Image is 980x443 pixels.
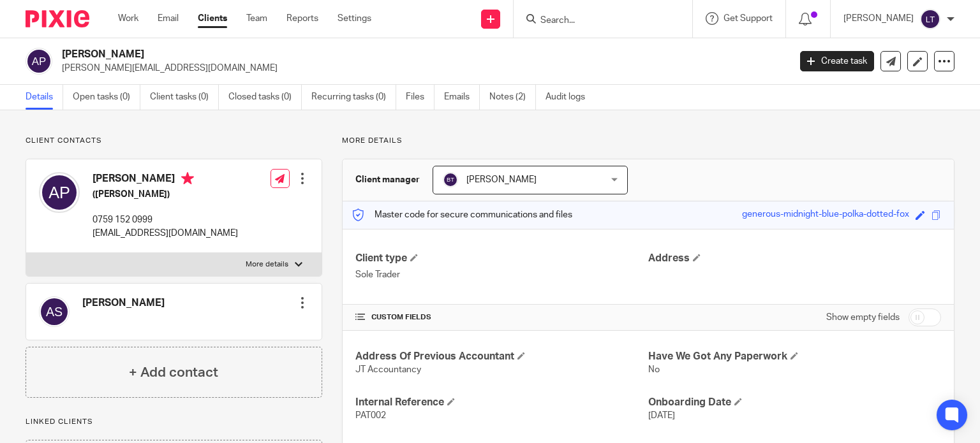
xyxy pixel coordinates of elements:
[826,311,900,324] label: Show empty fields
[338,12,371,25] a: Settings
[286,12,318,25] a: Reports
[352,208,572,221] p: Master code for secure communications and files
[648,365,660,374] span: No
[355,312,648,323] h4: CUSTOM FIELDS
[742,208,909,222] div: generous-midnight-blue-polka-dotted-fox
[355,173,420,186] h3: Client manager
[26,136,322,146] p: Client contacts
[26,85,63,110] a: Details
[355,252,648,265] h4: Client type
[342,136,954,146] p: More details
[648,396,941,409] h4: Onboarding Date
[648,350,941,363] h4: Have We Got Any Paperwork
[724,14,773,23] span: Get Support
[62,62,781,75] p: [PERSON_NAME][EMAIL_ADDRESS][DOMAIN_NAME]
[648,252,941,265] h4: Address
[39,172,80,213] img: svg%3E
[355,411,386,420] span: PAT002
[158,12,179,25] a: Email
[800,51,874,71] a: Create task
[62,48,637,61] h2: [PERSON_NAME]
[443,172,458,187] img: svg%3E
[93,214,238,226] p: 0759 152 0999
[444,85,480,110] a: Emails
[93,227,238,240] p: [EMAIL_ADDRESS][DOMAIN_NAME]
[355,350,648,363] h4: Address Of Previous Accountant
[82,296,165,310] h4: [PERSON_NAME]
[466,175,537,184] span: [PERSON_NAME]
[843,12,914,25] p: [PERSON_NAME]
[93,172,238,188] h4: [PERSON_NAME]
[539,15,654,27] input: Search
[150,85,219,110] a: Client tasks (0)
[39,296,70,327] img: svg%3E
[311,85,396,110] a: Recurring tasks (0)
[920,9,940,29] img: svg%3E
[355,365,421,374] span: JT Accountancy
[26,417,322,427] p: Linked clients
[546,85,595,110] a: Audit logs
[73,85,140,110] a: Open tasks (0)
[489,85,536,110] a: Notes (2)
[648,411,675,420] span: [DATE]
[355,268,648,281] p: Sole Trader
[118,12,138,25] a: Work
[406,85,434,110] a: Files
[93,188,238,201] h5: ([PERSON_NAME])
[246,12,267,25] a: Team
[355,396,648,409] h4: Internal Reference
[26,10,89,27] img: Pixie
[26,48,52,75] img: svg%3E
[228,85,302,110] a: Closed tasks (0)
[129,363,218,382] h4: + Add contact
[198,12,227,25] a: Clients
[181,172,194,185] i: Primary
[246,259,288,270] p: More details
